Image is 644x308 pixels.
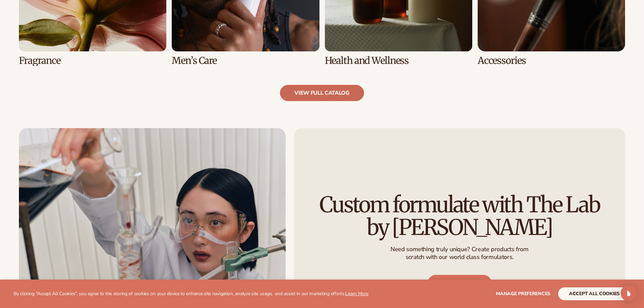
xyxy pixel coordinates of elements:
p: Need something truly unique? Create products from [390,245,528,253]
p: By clicking "Accept All Cookies", you agree to the storing of cookies on your device to enhance s... [14,291,368,297]
span: Manage preferences [496,290,550,297]
button: accept all cookies [558,287,630,300]
a: Learn More [345,290,368,297]
a: LEARN MORE [427,275,491,291]
h2: Custom formulate with The Lab by [PERSON_NAME] [313,193,606,238]
a: view full catalog [280,85,364,101]
p: scratch with our world class formulators. [390,253,528,261]
div: Open Intercom Messenger [621,285,637,301]
button: Manage preferences [496,287,550,300]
